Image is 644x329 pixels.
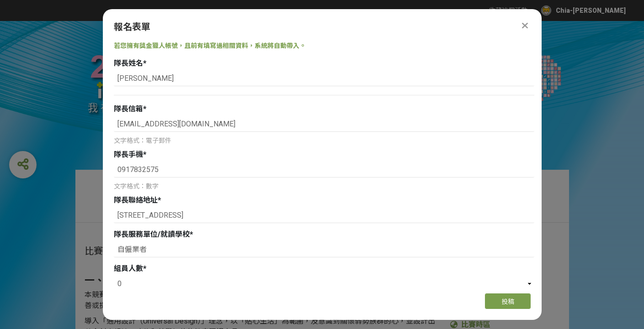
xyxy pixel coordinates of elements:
[114,196,158,204] span: 隊長聯絡地址
[114,183,159,190] span: 文字格式：數字
[114,230,190,239] span: 隊長服務單位/就讀學校
[114,150,143,159] span: 隊長手機
[114,59,143,68] span: 隊長姓名
[461,320,490,329] span: 比賽時區
[501,298,514,305] span: 投稿
[85,290,436,310] span: 將徵選符合主題概念表現的通用設計作品，包含身心障礙與高齡者輔具通用設計及其他能夠改善或提升生活品質，增加生活便利性，促進環境永續發展概念之通用產品設計。
[485,293,531,309] button: 投稿
[114,137,171,144] span: 文字格式：電子郵件
[75,39,569,127] img: 2025年ICARE身心障礙與高齡者輔具產品通用設計競賽
[114,104,143,113] span: 隊長信箱
[489,7,527,14] span: 收藏這個活動
[85,290,106,299] span: 本競賽
[85,275,145,286] strong: 一、活動目的
[114,264,143,273] span: 組員人數
[114,42,306,49] span: 若您擁有獎金獵人帳號，且前有填寫過相關資料，系統將自動帶入。
[85,245,441,256] h1: 比賽說明
[114,21,150,32] span: 報名表單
